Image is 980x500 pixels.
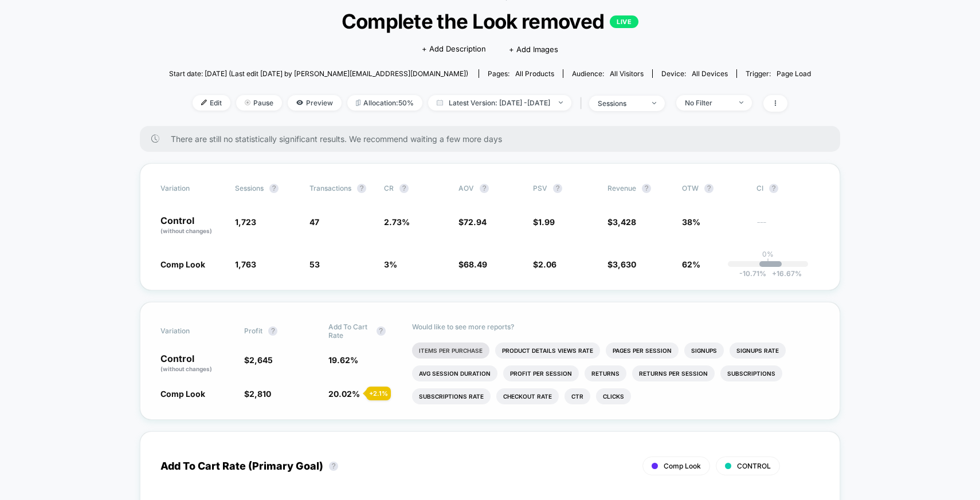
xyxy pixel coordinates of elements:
[515,69,554,78] span: all products
[607,184,636,192] span: Revenue
[399,184,409,193] button: ?
[249,389,271,399] span: 2,810
[767,258,769,267] p: |
[377,326,386,336] button: ?
[458,184,474,192] span: AOV
[464,259,487,269] span: 68.49
[160,389,205,399] span: Comp Look
[309,217,319,227] span: 47
[682,259,700,269] span: 62%
[244,355,273,365] span: $
[422,44,486,55] span: + Add Description
[777,69,811,78] span: Page Load
[572,69,644,78] div: Audience:
[598,99,644,108] div: sessions
[458,217,487,227] span: $
[559,101,563,104] img: end
[756,219,820,235] span: ---
[412,322,820,331] p: Would like to see more reports?
[642,184,651,193] button: ?
[553,184,562,193] button: ?
[488,69,554,78] div: Pages:
[269,184,279,193] button: ?
[245,100,250,105] img: end
[495,342,600,359] li: Product Details Views Rate
[329,462,338,471] button: ?
[356,100,360,106] img: rebalance
[384,259,397,269] span: 3 %
[577,95,589,112] span: |
[769,184,778,193] button: ?
[610,15,638,28] p: LIVE
[160,216,224,235] p: Control
[607,217,636,227] span: $
[756,184,820,193] span: CI
[613,259,636,269] span: 3,630
[328,355,358,365] span: 19.62 %
[730,342,786,359] li: Signups Rate
[160,365,212,372] span: (without changes)
[171,134,817,144] span: There are still no statistically significant results. We recommend waiting a few more days
[235,184,264,192] span: Sessions
[739,101,743,104] img: end
[412,342,489,359] li: Items Per Purchase
[533,217,555,227] span: $
[160,184,224,193] span: Variation
[357,184,366,193] button: ?
[652,69,736,78] span: Device:
[682,184,745,193] span: OTW
[607,259,636,269] span: $
[249,355,273,365] span: 2,645
[464,217,487,227] span: 72.94
[737,462,771,470] span: CONTROL
[201,9,779,33] span: Complete the Look removed
[596,388,631,404] li: Clicks
[309,184,351,192] span: Transactions
[347,95,422,111] span: Allocation: 50%
[268,326,277,336] button: ?
[613,217,636,227] span: 3,428
[746,69,811,78] div: Trigger:
[384,184,394,192] span: CR
[585,365,626,381] li: Returns
[720,365,782,381] li: Subscriptions
[458,259,487,269] span: $
[684,342,724,359] li: Signups
[685,99,731,107] div: No Filter
[739,269,766,278] span: -10.71 %
[692,69,728,78] span: all devices
[766,269,802,278] span: 16.67 %
[244,326,262,335] span: Profit
[235,259,256,269] span: 1,763
[538,217,555,227] span: 1.99
[384,217,410,227] span: 2.73 %
[193,95,230,111] span: Edit
[496,388,559,404] li: Checkout Rate
[235,217,256,227] span: 1,723
[538,259,556,269] span: 2.06
[412,365,497,381] li: Avg Session Duration
[437,100,443,105] img: calendar
[610,69,644,78] span: All Visitors
[632,365,715,381] li: Returns Per Session
[244,389,271,399] span: $
[606,342,679,359] li: Pages Per Session
[509,45,558,54] span: + Add Images
[682,217,700,227] span: 38%
[480,184,489,193] button: ?
[428,95,571,111] span: Latest Version: [DATE] - [DATE]
[503,365,579,381] li: Profit Per Session
[160,227,212,234] span: (without changes)
[664,462,701,470] span: Comp Look
[704,184,714,193] button: ?
[309,259,320,269] span: 53
[169,69,468,78] span: Start date: [DATE] (Last edit [DATE] by [PERSON_NAME][EMAIL_ADDRESS][DOMAIN_NAME])
[565,388,590,404] li: Ctr
[160,354,233,373] p: Control
[236,95,282,111] span: Pause
[201,100,207,105] img: edit
[366,387,391,400] div: + 2.1 %
[652,102,656,104] img: end
[328,322,371,340] span: Add To Cart Rate
[772,269,777,278] span: +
